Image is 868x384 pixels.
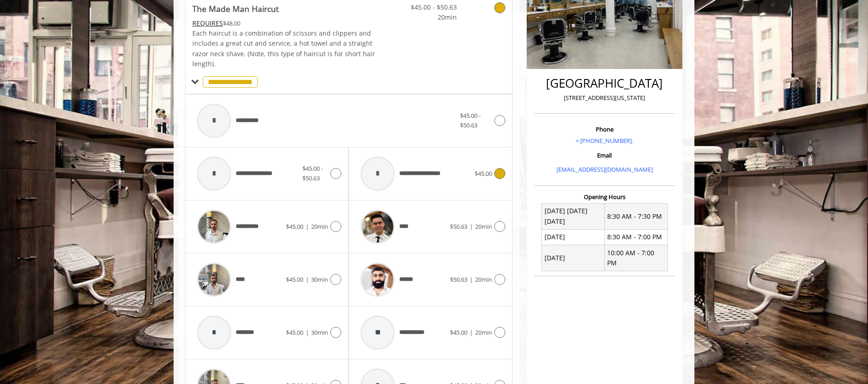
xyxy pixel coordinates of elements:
[542,229,605,245] td: [DATE]
[450,328,467,337] span: $45.00
[535,194,675,200] h3: Opening Hours
[192,2,279,15] b: The Made Man Haircut
[403,2,457,12] span: $45.00 - $50.63
[470,328,473,337] span: |
[450,222,467,231] span: $50.63
[311,328,328,337] span: 30min
[537,126,672,132] h3: Phone
[576,137,633,145] a: + [PHONE_NUMBER].
[302,164,323,182] span: $45.00 - $50.63
[286,328,303,337] span: $45.00
[604,229,667,245] td: 8:30 AM - 7:00 PM
[537,77,672,90] h2: [GEOGRAPHIC_DATA]
[542,245,605,271] td: [DATE]
[537,152,672,158] h3: Email
[450,275,467,284] span: $50.63
[286,275,303,284] span: $45.00
[475,328,492,337] span: 20min
[306,275,309,284] span: |
[460,111,481,129] span: $45.00 - $50.63
[475,169,492,178] span: $45.00
[475,222,492,231] span: 20min
[311,275,328,284] span: 30min
[556,165,653,174] a: [EMAIL_ADDRESS][DOMAIN_NAME]
[537,93,672,103] p: [STREET_ADDRESS][US_STATE]
[192,18,376,28] div: $48.00
[604,203,667,229] td: 8:30 AM - 7:30 PM
[542,203,605,229] td: [DATE] [DATE] [DATE]
[306,222,309,231] span: |
[306,328,309,337] span: |
[192,29,375,68] span: Each haircut is a combination of scissors and clippers and includes a great cut and service, a ho...
[286,222,303,231] span: $45.00
[403,12,457,22] span: 20min
[470,222,473,231] span: |
[604,245,667,271] td: 10:00 AM - 7:00 PM
[192,19,223,27] span: This service needs some Advance to be paid before we block your appointment
[470,275,473,284] span: |
[475,275,492,284] span: 20min
[311,222,328,231] span: 20min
